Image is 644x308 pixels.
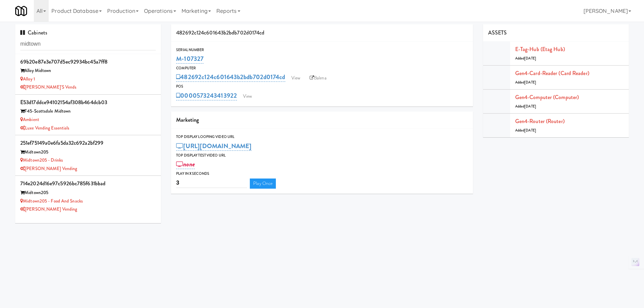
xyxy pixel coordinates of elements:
div: Midtown205 [20,189,156,197]
div: Midtown205 [20,148,156,157]
a: none [176,160,195,169]
a: Ambient [20,116,39,123]
span: Added [515,128,536,133]
a: [PERSON_NAME] Vending [20,206,77,212]
img: Micromart [15,5,27,17]
div: Serial Number [176,47,468,53]
a: Luxe Vending Essentials [20,125,69,131]
div: Play in X seconds [176,170,468,177]
div: e53d17ddce94102154af308b464dcb03 [20,97,156,108]
a: [PERSON_NAME] Vending [20,165,77,172]
div: Alloy Midtown [20,67,156,75]
span: [DATE] [524,128,536,133]
div: F45-Scottsdale Midtown [20,107,156,116]
span: [DATE] [524,80,536,85]
div: Top Display Test Video Url [176,152,468,159]
a: [URL][DOMAIN_NAME] [176,141,252,151]
span: Added [515,80,536,85]
a: E-tag-hub (Etag Hub) [515,45,565,53]
span: Added [515,56,536,61]
li: 69b20e87e3e707d5ec92934bc45a7ff8Alloy Midtown Alloy 1[PERSON_NAME]'s Vends [15,54,161,95]
span: Marketing [176,116,199,124]
a: M-107327 [176,54,204,64]
div: Top Display Looping Video Url [176,134,468,140]
a: Balena [306,73,330,83]
a: 0000573243413922 [176,91,237,100]
li: e53d17ddce94102154af308b464dcb03F45-Scottsdale Midtown AmbientLuxe Vending Essentials [15,95,161,135]
div: 482692c124c601643b2bdb702d0174cd [171,24,473,42]
span: Cabinets [20,29,47,37]
div: 251ef75149a0e6fa5da32c692a2bf299 [20,138,156,148]
a: View [240,91,255,101]
input: Search cabinets [20,38,156,50]
a: Midtown205 - Drinks [20,157,63,163]
span: ASSETS [488,29,507,37]
span: [DATE] [524,56,536,61]
div: 714e2024d16e97c5926bc785f631bbad [20,179,156,189]
div: POS [176,83,468,90]
div: Computer [176,65,468,72]
a: 482692c124c601643b2bdb702d0174cd [176,72,285,82]
a: Play Once [250,179,276,189]
a: [PERSON_NAME]'s Vends [20,84,76,90]
div: 69b20e87e3e707d5ec92934bc45a7ff8 [20,57,156,67]
a: Gen4-computer (Computer) [515,93,579,101]
span: [DATE] [524,104,536,109]
a: Alloy 1 [20,76,35,82]
a: Midtown205 - Food and Snacks [20,198,83,204]
li: 251ef75149a0e6fa5da32c692a2bf299Midtown205 Midtown205 - Drinks[PERSON_NAME] Vending [15,135,161,176]
a: Gen4-router (Router) [515,117,565,125]
a: View [288,73,304,83]
a: Gen4-card-reader (Card Reader) [515,69,589,77]
span: Added [515,104,536,109]
li: 714e2024d16e97c5926bc785f631bbadMidtown205 Midtown205 - Food and Snacks[PERSON_NAME] Vending [15,176,161,216]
